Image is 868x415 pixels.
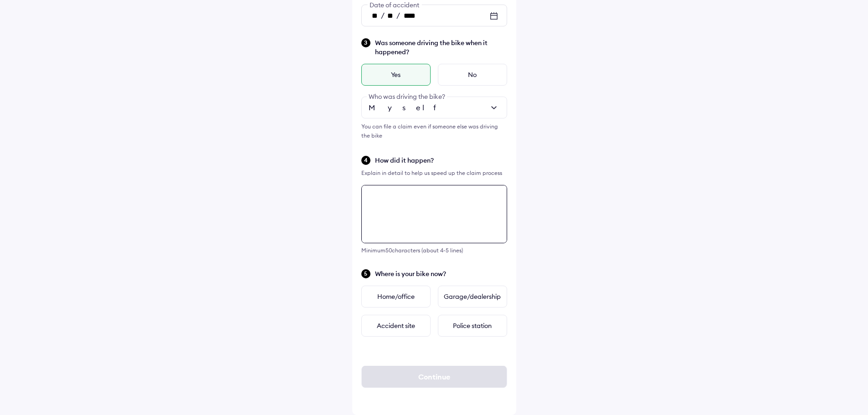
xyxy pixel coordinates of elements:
div: Home/office [361,286,431,307]
span: / [381,10,385,20]
span: How did it happen? [375,156,507,165]
div: You can file a claim even if someone else was driving the bike [361,122,507,140]
span: / [396,10,400,20]
div: Explain in detail to help us speed up the claim process [361,169,507,178]
div: Garage/dealership [438,286,507,307]
div: No [438,64,507,86]
div: Minimum 50 characters (about 4-5 lines) [361,247,507,254]
span: Myself [369,103,444,112]
div: Yes [361,64,431,86]
span: Was someone driving the bike when it happened? [375,38,507,56]
span: Where is your bike now? [375,269,507,278]
div: Accident site [361,315,431,337]
div: Police station [438,315,507,337]
span: Date of accident [367,1,421,9]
